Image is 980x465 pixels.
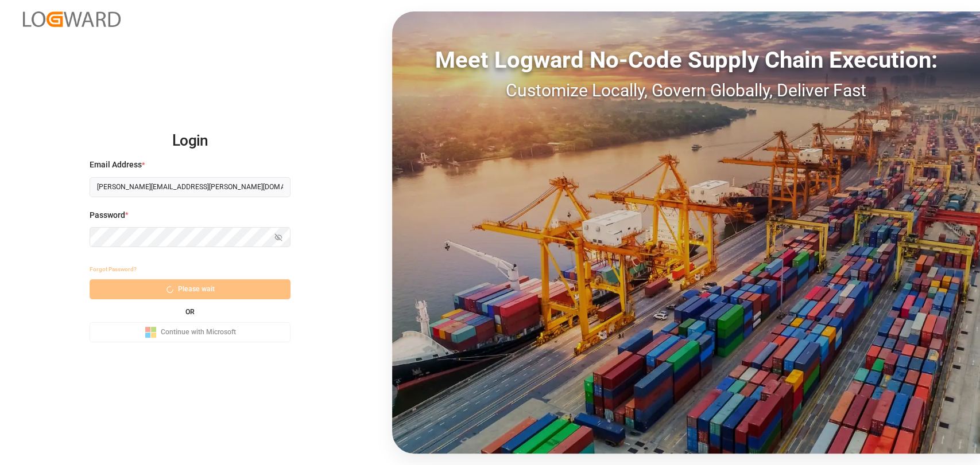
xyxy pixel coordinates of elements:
div: Customize Locally, Govern Globally, Deliver Fast [392,77,980,103]
img: Logward_new_orange.png [23,11,121,27]
span: Password [90,209,125,221]
input: Enter your email [90,177,290,197]
h2: Login [90,123,290,159]
small: OR [185,308,195,315]
div: Meet Logward No-Code Supply Chain Execution: [392,43,980,77]
span: Email Address [90,159,142,171]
